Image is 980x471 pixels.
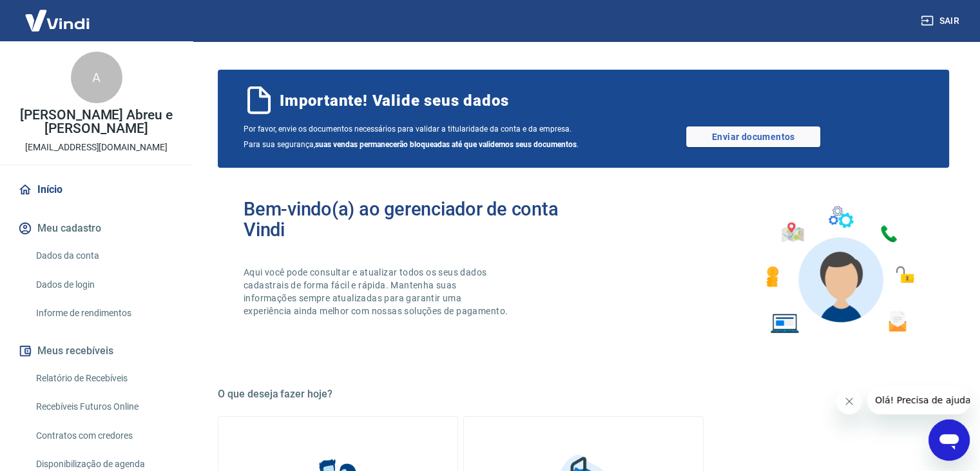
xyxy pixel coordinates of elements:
[10,108,182,135] p: [PERSON_NAME] Abreu e [PERSON_NAME]
[25,141,168,154] p: [EMAIL_ADDRESS][DOMAIN_NAME]
[15,214,177,243] button: Meu cadastro
[8,9,108,19] span: Olá! Precisa de ajuda?
[31,365,177,392] a: Relatório de Recebíveis
[836,388,862,414] iframe: Fechar mensagem
[15,1,99,40] img: Vindi
[218,388,949,401] h5: O que deseja fazer hoje?
[244,199,584,240] h2: Bem-vindo(a) ao gerenciador de conta Vindi
[31,300,177,326] a: Informe de rendimentos
[918,9,965,33] button: Sair
[71,52,122,103] div: A
[31,394,177,420] a: Recebíveis Futuros Online
[315,140,577,149] b: suas vendas permanecerão bloqueadas até que validemos seus documentos
[15,337,177,365] button: Meus recebíveis
[31,272,177,298] a: Dados de login
[686,126,820,147] a: Enviar documentos
[754,199,923,341] img: Imagem de um avatar masculino com diversos icones exemplificando as funcionalidades do gerenciado...
[928,419,970,461] iframe: Botão para abrir a janela de mensagens
[31,423,177,449] a: Contratos com credores
[15,175,177,204] a: Início
[867,386,970,414] iframe: Mensagem da empresa
[31,243,177,269] a: Dados da conta
[280,90,508,111] span: Importante! Valide seus dados
[244,121,584,152] span: Por favor, envie os documentos necessários para validar a titularidade da conta e da empresa. Par...
[244,266,510,317] p: Aqui você pode consultar e atualizar todos os seus dados cadastrais de forma fácil e rápida. Mant...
